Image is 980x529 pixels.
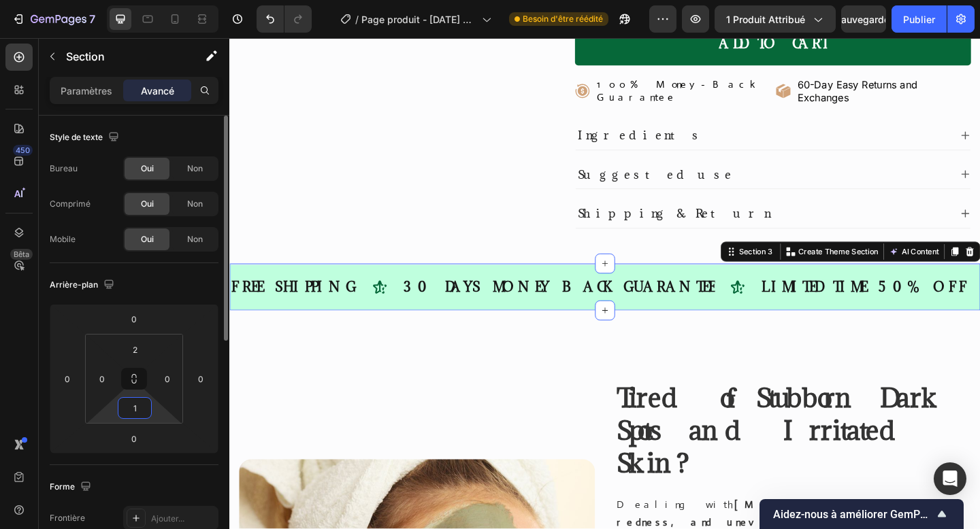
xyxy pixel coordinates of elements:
[141,163,154,173] font: Oui
[50,481,75,492] font: Forme
[421,373,772,481] strong: Tired of Stubborn Dark Spots and Irritated Skin?
[187,234,203,244] font: Non
[835,14,893,25] font: Sauvegarder
[715,5,836,33] button: 1 produit attribué
[50,234,76,244] font: Mobile
[841,5,886,33] button: Sauvegarder
[551,226,593,239] div: Section 3
[523,14,603,24] font: Besoin d'être réédité
[50,199,91,209] font: Comprimé
[187,199,203,209] font: Non
[50,513,85,523] font: Frontière
[121,339,148,360] input: 2px
[5,5,101,33] button: 7
[188,260,528,282] div: 30 DAYS MONEY BACK GUARANTEE
[378,98,515,114] p: Ingredients
[141,85,174,97] font: Avancé
[141,199,154,209] font: Oui
[934,462,966,495] div: Ouvrir Intercom Messenger
[16,146,30,155] font: 450
[157,369,178,389] input: 0px
[120,309,148,329] input: 0
[378,183,588,199] p: Shipping & Return
[57,369,78,389] input: 0
[141,234,154,244] font: Oui
[257,5,312,33] div: Annuler/Rétablir
[50,163,78,173] font: Bureau
[14,250,29,259] font: Bêta
[577,260,860,282] div: LIMITED TIME 50% OFF SALE
[378,141,549,156] p: Suggested use
[773,508,949,521] font: Aidez-nous à améliorer GemPages !
[715,224,774,241] button: AI Content
[50,279,98,290] font: Arrière-plan
[50,132,103,142] font: Style de texte
[361,14,472,39] font: Page produit - [DATE] 00:12:03
[892,5,947,33] button: Publier
[121,398,148,418] input: 1
[1,260,139,282] div: FREE SHIPPING
[399,44,587,73] p: 100% Money-Back Guarantee
[619,226,706,239] p: Create Theme Section
[903,14,935,25] font: Publier
[120,428,148,449] input: 0
[66,48,178,65] p: Section
[618,44,805,73] p: 60-Day Easy Returns and Exchanges
[66,50,105,63] font: Section
[92,369,112,389] input: 0px
[355,14,359,25] font: /
[229,38,980,529] iframe: Zone de conception
[89,12,95,26] font: 7
[151,513,184,524] font: Ajouter...
[191,369,211,389] input: 0
[61,85,112,97] font: Paramètres
[726,14,805,25] font: 1 produit attribué
[773,506,950,522] button: Afficher l'enquête - Aidez-nous à améliorer GemPages !
[187,163,203,173] font: Non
